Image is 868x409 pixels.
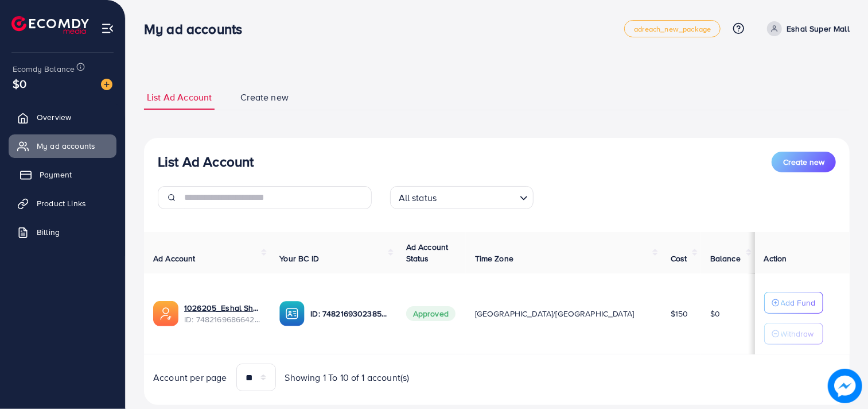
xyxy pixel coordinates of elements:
h3: My ad accounts [144,21,251,37]
p: Withdraw [781,327,814,341]
span: Account per page [153,371,227,384]
span: List Ad Account [147,91,212,104]
button: Add Fund [764,292,823,314]
img: logo [11,16,89,34]
span: [GEOGRAPHIC_DATA]/[GEOGRAPHIC_DATA] [475,308,635,319]
p: Eshal Super Mall [787,22,850,36]
span: Billing [37,226,60,238]
img: image [101,79,112,90]
input: Search for option [440,187,515,206]
a: adreach_new_package [624,20,721,37]
span: Approved [406,306,456,321]
a: 1026205_Eshal Shopping Mall_1742078398305 [184,302,261,314]
span: Ad Account [153,253,196,264]
a: Payment [9,163,116,186]
a: Overview [9,106,116,129]
span: ID: 7482169686642573328 [184,314,261,325]
p: ID: 7482169302385328129 [310,307,387,321]
span: Your BC ID [279,253,319,264]
button: Create new [772,152,836,172]
span: Action [764,253,787,264]
a: My ad accounts [9,134,116,157]
span: Overview [37,111,71,123]
img: menu [101,22,114,35]
button: Withdraw [764,323,823,345]
span: $150 [671,308,688,319]
span: Product Links [37,198,86,209]
span: Ecomdy Balance [13,63,75,75]
span: All status [396,190,439,206]
span: My ad accounts [37,140,95,152]
span: Create new [783,156,824,168]
span: Showing 1 To 10 of 1 account(s) [285,371,410,384]
span: Time Zone [475,253,513,264]
div: Search for option [390,186,534,209]
span: Create new [240,91,289,104]
span: $0 [710,308,720,319]
span: Payment [40,169,72,180]
div: <span class='underline'>1026205_Eshal Shopping Mall_1742078398305</span></br>7482169686642573328 [184,302,261,326]
span: Balance [710,253,741,264]
a: Billing [9,221,116,244]
img: ic-ba-acc.ded83a64.svg [279,301,305,326]
span: adreach_new_package [634,25,711,33]
img: image [828,369,862,403]
h3: List Ad Account [158,153,254,170]
span: Cost [671,253,687,264]
img: ic-ads-acc.e4c84228.svg [153,301,178,326]
span: $0 [13,75,26,92]
span: Ad Account Status [406,241,449,264]
p: Add Fund [781,296,816,310]
a: Eshal Super Mall [762,21,850,36]
a: Product Links [9,192,116,215]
